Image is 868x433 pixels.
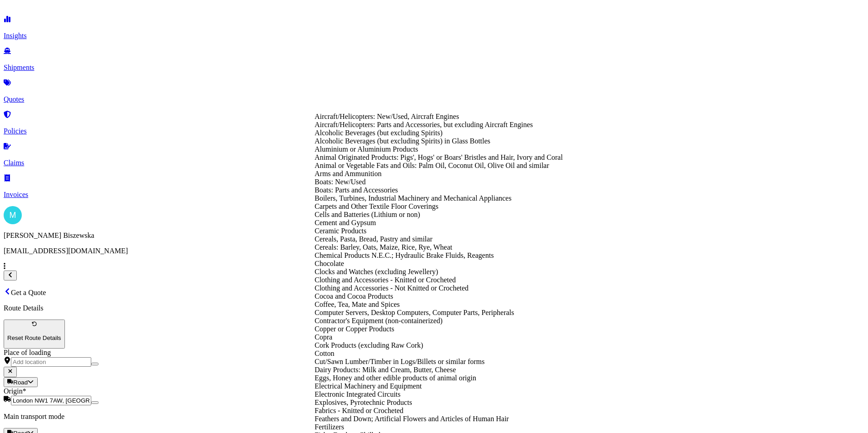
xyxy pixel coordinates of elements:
[315,390,563,399] div: Electronic Integrated Circuits
[91,363,99,365] button: Show suggestions
[315,194,563,202] div: Boilers, Turbines, Industrial Machinery and Mechanical Appliances
[315,399,563,407] div: Explosives, Pyrotechnic Products
[315,251,563,260] div: Chemical Products N.E.C.; Hydraulic Brake Fluids, Reagents
[315,162,563,170] div: Animal or Vegetable Fats and Oils: Palm Oil, Coconut Oil, Olive Oil and similar
[7,335,61,341] p: Reset Route Details
[4,95,864,103] p: Quotes
[4,288,864,297] p: Get a Quote
[4,387,864,395] div: Origin
[4,349,864,357] div: Place of loading
[315,382,563,390] div: Electrical Machinery and Equipment
[315,407,563,415] div: Fabrics - Knitted or Crocheted
[315,260,563,268] div: Chocolate
[315,170,563,178] div: Arms and Ammunition
[315,268,563,276] div: Clocks and Watches (excluding Jewellery)
[315,235,563,243] div: Cereals, Pasta, Bread, Pastry and similar
[315,374,563,382] div: Eggs, Honey and other edible products of animal origin
[315,202,563,211] div: Carpets and Other Textile Floor Coverings
[4,32,864,40] p: Insights
[315,186,563,194] div: Boats: Parts and Accessories
[11,396,91,405] input: Origin
[315,309,563,317] div: Computer Servers, Desktop Computers, Computer Parts, Peripherals
[4,231,864,240] p: [PERSON_NAME] Biszewska
[11,357,91,367] input: Place of loading
[4,413,864,421] p: Main transport mode
[315,292,563,300] div: Cocoa and Cocoa Products
[315,178,563,186] div: Boats: New/Used
[315,415,563,423] div: Feathers and Down; Artificial Flowers and Articles of Human Hair
[315,121,563,129] div: Aircraft/Helicopters: Parts and Accessories, but excluding Aircraft Engines
[4,304,864,312] p: Route Details
[315,358,563,366] div: Cut/Sawn Lumber/Timber in Logs/Billets or similar forms
[315,243,563,251] div: Cereals: Barley, Oats, Maize, Rice, Rye, Wheat
[315,300,563,309] div: Coffee, Tea, Mate and Spices
[315,227,563,235] div: Ceramic Products
[315,341,563,349] div: Cork Products (excluding Raw Cork)
[315,317,563,325] div: Contractor's Equipment (non-containerized)
[4,247,864,255] p: [EMAIL_ADDRESS][DOMAIN_NAME]
[315,145,563,153] div: Aluminium or Aluminium Products
[10,211,16,220] span: M
[4,127,864,135] p: Policies
[315,284,563,292] div: Clothing and Accessories - Not Knitted or Crocheted
[315,113,563,121] div: Aircraft/Helicopters: New/Used, Aircraft Engines
[4,64,864,72] p: Shipments
[315,333,563,341] div: Copra
[315,423,563,431] div: Fertilizers
[315,219,563,227] div: Cement and Gypsum
[91,401,99,404] button: Show suggestions
[315,366,563,374] div: Dairy Products: Milk and Cream, Butter, Cheese
[315,129,563,137] div: Alcoholic Beverages (but excluding Spirits)
[315,349,563,358] div: Cotton
[4,377,38,387] button: Select transport
[13,379,28,386] span: Road
[315,276,563,284] div: Clothing and Accessories - Knitted or Crocheted
[4,159,864,167] p: Claims
[4,191,864,199] p: Invoices
[315,137,563,145] div: Alcoholic Beverages (but excluding Spirits) in Glass Bottles
[315,211,563,219] div: Cells and Batteries (Lithium or non)
[315,153,563,162] div: Animal Originated Products: Pigs', Hogs' or Boars' Bristles and Hair, Ivory and Coral
[315,325,563,333] div: Copper or Copper Products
